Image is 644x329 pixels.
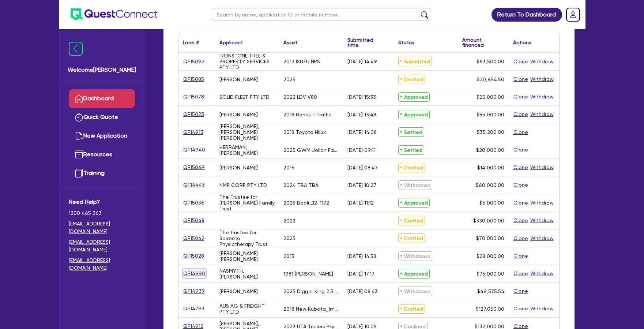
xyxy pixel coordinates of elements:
a: Dropdown toggle [564,5,583,24]
div: 2025 Baoli L12-1172 [283,200,329,206]
a: QF15048 [183,216,205,225]
span: $20,654.50 [477,76,504,82]
a: QF15078 [183,93,204,101]
button: Clone [513,181,528,189]
span: $46,575.54 [477,288,504,294]
button: Clone [513,252,528,260]
a: New Application [69,127,135,145]
a: QF15069 [183,163,205,172]
button: Clone [513,93,528,101]
div: [PERSON_NAME] [PERSON_NAME] [219,250,275,262]
span: Approved [398,92,430,102]
button: Withdraw [530,234,554,243]
button: Clone [513,146,528,154]
input: Search by name, application ID or mobile number... [212,8,431,21]
div: 2024 TBA TBA [283,182,319,188]
button: Clone [513,304,528,313]
span: $28,000.00 [477,253,504,259]
a: QF14940 [183,146,206,154]
span: Approved [398,110,430,119]
div: SOLID FLEET PTY LTD [219,94,270,100]
div: NASMYTH, [PERSON_NAME] [219,268,275,280]
div: IRONSTONE TREE & PROPERTY SERVICES PTY LTD [219,53,275,70]
button: Withdraw [530,57,554,66]
div: 2025 GWM Jolion Facelift Premium 4x2 [283,147,339,153]
div: [DATE] 13:48 [347,112,376,117]
div: 2018 New Kubota_ImplementsSC1600CS - Seeder SC1600CS [283,306,339,312]
a: [EMAIL_ADDRESS][DOMAIN_NAME] [69,220,135,235]
div: 2025 [283,76,295,82]
a: QF15036 [183,199,205,207]
button: Withdraw [530,110,554,119]
button: Withdraw [530,216,554,225]
button: Clone [513,269,528,278]
a: QF15085 [183,75,204,83]
div: [PERSON_NAME] [219,165,258,171]
button: Clone [513,110,528,119]
span: $330,000.00 [473,218,504,224]
span: Drafted [398,163,425,172]
span: 1300 465 363 [69,209,135,217]
a: Return To Dashboard [492,8,562,22]
a: QF15042 [183,234,205,243]
span: $127,050.00 [476,306,504,312]
div: [DATE] 10:27 [347,182,376,188]
div: Actions [513,40,531,45]
button: Clone [513,234,528,243]
button: Withdraw [530,199,554,207]
a: QF14913 [183,128,204,137]
div: Amount financed [462,37,504,48]
div: Status [398,40,414,45]
a: [EMAIL_ADDRESS][DOMAIN_NAME] [69,257,135,272]
button: Clone [513,75,528,83]
div: [DATE] 17:17 [347,271,374,277]
a: Quick Quote [69,108,135,127]
span: Settled [398,145,424,155]
div: The Trustee for [PERSON_NAME] Family Trust [219,194,275,212]
img: training [75,169,83,177]
div: [DATE] 14:58 [347,253,376,259]
div: [DATE] 09:11 [347,147,376,153]
button: Withdraw [530,75,554,83]
div: Submitted time [347,37,383,48]
div: 2013 ISUZU NPS [283,59,320,64]
div: [PERSON_NAME] [219,76,258,82]
div: [PERSON_NAME], [PERSON_NAME] [PERSON_NAME] [219,123,275,141]
a: Dashboard [69,89,135,108]
span: $55,000.00 [477,112,504,117]
button: Withdraw [530,269,554,278]
button: Withdraw [530,163,554,172]
span: Need Help? [69,198,135,206]
span: Withdrawn [398,251,432,261]
div: 2022 [283,218,295,224]
span: $14,000.00 [477,165,504,171]
span: $35,200.00 [477,129,504,135]
div: [DATE] 14:08 [347,129,377,135]
button: Withdraw [530,93,554,101]
a: Training [69,164,135,183]
span: Submitted [398,57,432,66]
span: Approved [398,269,430,278]
span: Withdrawn [398,287,432,296]
div: NMP CORP PTY LTD [219,182,267,188]
span: Welcome [PERSON_NAME] [68,66,136,74]
div: 2025 [283,235,295,241]
div: 2018 Toyota Hilux [283,129,326,135]
span: Settled [398,127,424,137]
div: Applicant [219,40,243,45]
div: HERRAMAN, [PERSON_NAME] [219,144,275,156]
span: Drafted [398,216,425,225]
a: QF14990 [183,269,206,278]
a: QF14443 [183,181,205,189]
a: QF14939 [183,287,205,295]
div: [DATE] 14:49 [347,59,377,64]
span: Withdrawn [398,180,432,190]
div: [PERSON_NAME] [219,112,258,117]
button: Clone [513,199,528,207]
div: 2015 [283,165,294,171]
div: 2022 LDV V80 [283,94,317,100]
a: QF15028 [183,252,204,260]
div: Loan # [183,40,199,45]
span: $70,000.00 [476,235,504,241]
div: 1981 [PERSON_NAME] [283,271,333,277]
